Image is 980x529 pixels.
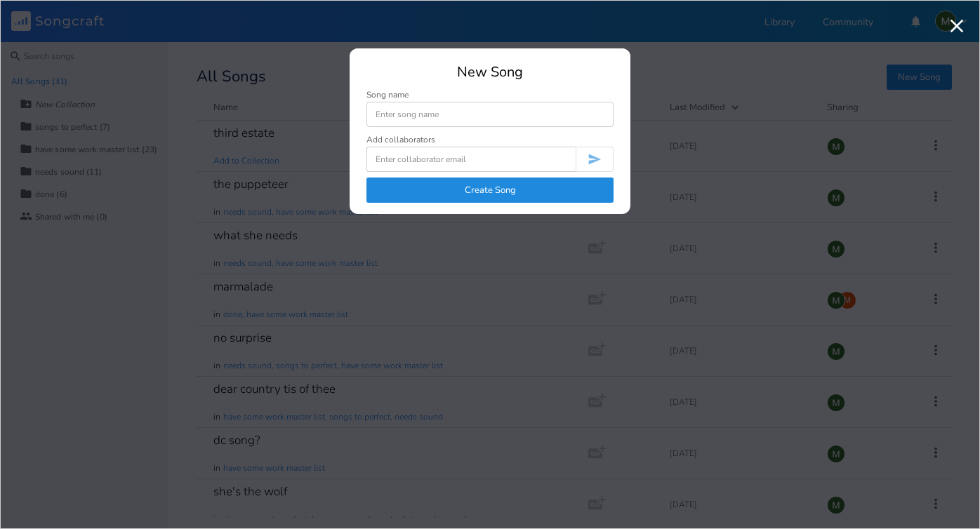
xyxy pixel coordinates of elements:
[366,178,614,203] button: Create Song
[366,135,435,144] div: Add collaborators
[366,65,614,79] div: New Song
[366,102,614,127] input: Enter song name
[366,147,576,172] input: Enter collaborator email
[576,147,614,172] button: Invite
[366,91,614,99] div: Song name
